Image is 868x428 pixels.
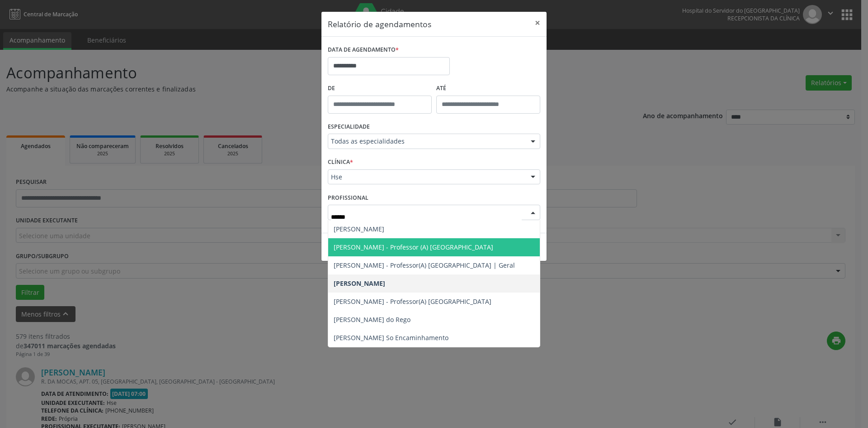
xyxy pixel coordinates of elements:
[328,191,368,205] label: PROFISSIONAL
[528,12,547,34] button: Close
[334,225,384,233] span: [PERSON_NAME]
[436,82,540,96] label: ATÉ
[328,82,432,96] label: De
[328,155,353,169] label: CLÍNICA
[328,18,431,30] h5: Relatório de agendamentos
[334,315,410,324] span: [PERSON_NAME] do Rego
[334,243,493,251] span: [PERSON_NAME] - Professor (A) [GEOGRAPHIC_DATA]
[331,173,522,182] span: Hse
[328,43,399,57] label: DATA DE AGENDAMENTO
[334,279,385,288] span: [PERSON_NAME]
[334,333,448,342] span: [PERSON_NAME] So Encaminhamento
[334,261,515,269] span: [PERSON_NAME] - Professor(A) [GEOGRAPHIC_DATA] | Geral
[334,297,491,306] span: [PERSON_NAME] - Professor(A) [GEOGRAPHIC_DATA]
[328,120,370,134] label: ESPECIALIDADE
[331,137,522,146] span: Todas as especialidades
